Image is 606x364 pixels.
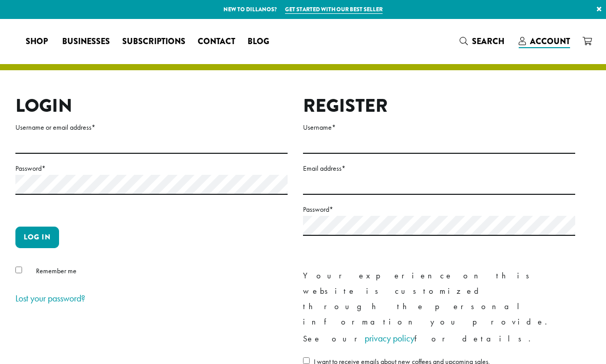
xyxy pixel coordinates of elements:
a: Get started with our best seller [285,5,383,14]
span: Search [472,35,504,47]
span: Remember me [36,266,77,275]
label: Username or email address [15,121,288,134]
span: Contact [198,35,235,48]
a: Shop [20,33,56,50]
input: I want to receive emails about new coffees and upcoming sales. [303,357,310,364]
span: Subscriptions [122,35,185,48]
label: Username [303,121,575,134]
label: Password [303,203,575,216]
a: Lost your password? [15,292,85,304]
a: privacy policy [365,332,414,344]
label: Password [15,162,288,175]
p: Your experience on this website is customized through the personal information you provide. See o... [303,268,575,347]
h2: Register [303,95,575,117]
label: Email address [303,162,575,175]
span: Account [530,35,570,47]
h2: Login [15,95,288,117]
span: Blog [248,35,269,48]
a: Search [453,33,513,50]
button: Log in [15,227,59,248]
span: Shop [26,35,48,48]
span: Businesses [62,35,110,48]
